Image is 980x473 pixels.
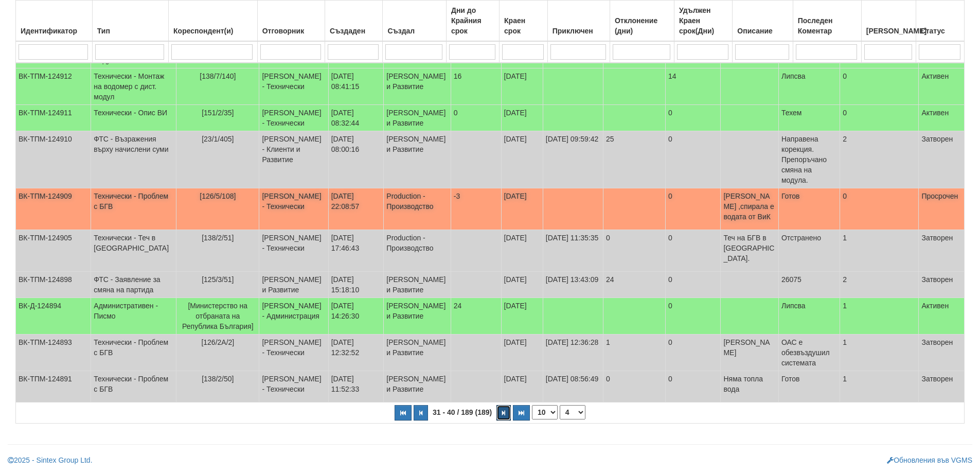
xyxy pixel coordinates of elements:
[501,230,543,272] td: [DATE]
[665,371,721,402] td: 0
[91,131,176,188] td: ФТС - Възражения върху начислени суми
[543,230,603,272] td: [DATE] 11:35:35
[501,188,543,230] td: [DATE]
[259,371,328,402] td: [PERSON_NAME] - Технически
[430,408,494,416] span: 31 - 40 / 189 (189)
[550,24,607,38] div: Приключен
[501,272,543,298] td: [DATE]
[259,131,328,188] td: [PERSON_NAME] - Клиенти и Развитие
[603,230,665,272] td: 0
[16,371,91,402] td: ВК-ТПМ-124891
[919,298,965,335] td: Активен
[919,131,965,188] td: Затворен
[16,105,91,131] td: ВК-ТПМ-124911
[613,13,671,38] div: Отклонение (дни)
[735,24,790,38] div: Описание
[328,335,384,371] td: [DATE] 12:32:52
[385,24,443,38] div: Създал
[260,24,322,38] div: Отговорник
[91,105,176,131] td: Технически - Опис ВИ
[840,68,919,105] td: 0
[257,1,325,42] th: Отговорник: No sort applied, activate to apply an ascending sort
[665,230,721,272] td: 0
[16,1,93,42] th: Идентификатор: No sort applied, activate to apply an ascending sort
[384,298,451,335] td: [PERSON_NAME] и Развитие
[781,375,800,383] span: Готов
[543,272,603,298] td: [DATE] 13:43:09
[454,72,462,80] span: 16
[560,405,585,419] select: Страница номер
[723,337,776,358] p: [PERSON_NAME]
[95,24,166,38] div: Тип
[16,272,91,298] td: ВК-ТПМ-124898
[200,72,236,80] span: [138/7/140]
[384,230,451,272] td: Production - Производство
[603,131,665,188] td: 25
[723,374,776,394] p: Няма топла вода
[395,405,412,421] button: Първа страница
[501,335,543,371] td: [DATE]
[677,3,729,38] div: Удължен Краен срок(Дни)
[384,188,451,230] td: Production - Производство
[202,135,234,143] span: [23/1/405]
[259,298,328,335] td: [PERSON_NAME] - Администрация
[414,405,428,421] button: Предишна страница
[781,192,800,200] span: Готов
[781,234,821,242] span: Отстранено
[840,105,919,131] td: 0
[501,68,543,105] td: [DATE]
[328,24,380,38] div: Създаден
[840,230,919,272] td: 1
[496,405,511,421] button: Следваща страница
[328,105,384,131] td: [DATE] 08:32:44
[454,302,462,310] span: 24
[383,1,447,42] th: Създал: No sort applied, activate to apply an ascending sort
[328,272,384,298] td: [DATE] 15:18:10
[840,371,919,402] td: 1
[91,188,176,230] td: Технически - Проблем с БГВ
[501,105,543,131] td: [DATE]
[887,456,972,464] a: Обновления във VGMS
[384,131,451,188] td: [PERSON_NAME] и Развитие
[16,188,91,230] td: ВК-ТПМ-124909
[919,188,965,230] td: Просрочен
[202,109,234,117] span: [151/2/35]
[796,13,859,38] div: Последен Коментар
[501,298,543,335] td: [DATE]
[91,298,176,335] td: Административен - Писмо
[603,272,665,298] td: 24
[200,192,236,200] span: [126/5/108]
[91,230,176,272] td: Технически - Теч в [GEOGRAPHIC_DATA]
[449,3,496,38] div: Дни до Крайния срок
[603,371,665,402] td: 0
[919,24,961,38] div: Статус
[840,188,919,230] td: 0
[91,335,176,371] td: Технически - Проблем с БГВ
[919,230,965,272] td: Затворен
[16,335,91,371] td: ВК-ТПМ-124893
[182,302,254,330] span: [Министерство на отбраната на Република България]
[919,105,965,131] td: Активен
[91,272,176,298] td: ФТС - Заявление за смяна на партида
[543,335,603,371] td: [DATE] 12:36:28
[674,1,732,42] th: Удължен Краен срок(Дни): No sort applied, activate to apply an ascending sort
[328,298,384,335] td: [DATE] 14:26:30
[665,298,721,335] td: 0
[91,68,176,105] td: Технически - Монтаж на водомер с дист. модул
[864,24,913,38] div: [PERSON_NAME]
[532,405,558,419] select: Брой редове на страница
[501,371,543,402] td: [DATE]
[665,68,721,105] td: 14
[513,405,530,421] button: Последна страница
[781,275,801,284] span: 26075
[665,335,721,371] td: 0
[781,135,827,184] span: Направена корекция. Препоръчано смяна на модула.
[384,371,451,402] td: [PERSON_NAME] и Развитие
[793,1,861,42] th: Последен Коментар: No sort applied, activate to apply an ascending sort
[500,1,548,42] th: Краен срок: No sort applied, activate to apply an ascending sort
[610,1,674,42] th: Отклонение (дни): No sort applied, activate to apply an ascending sort
[446,1,499,42] th: Дни до Крайния срок: No sort applied, activate to apply an ascending sort
[919,335,965,371] td: Затворен
[259,230,328,272] td: [PERSON_NAME] - Технически
[16,131,91,188] td: ВК-ТПМ-124910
